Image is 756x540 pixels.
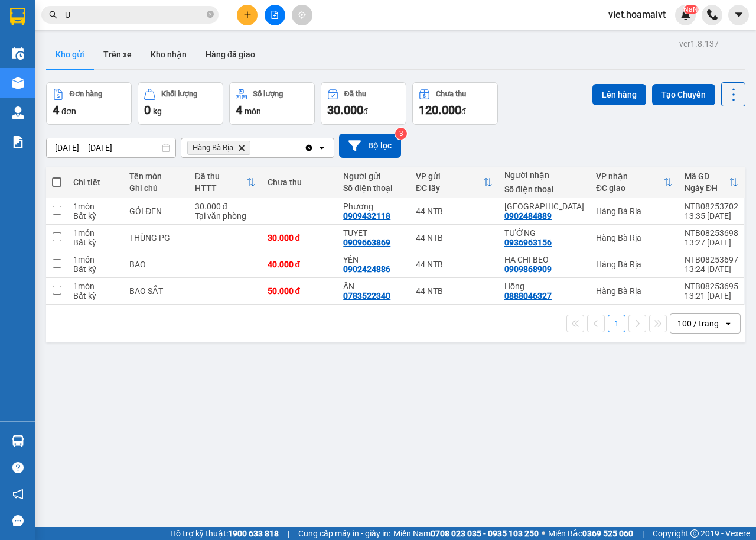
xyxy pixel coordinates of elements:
button: 1 [608,315,625,332]
div: 100 / trang [677,318,719,329]
span: copyright [690,529,699,538]
div: Hồng [504,282,584,291]
img: solution-icon [12,136,24,148]
span: Miền Nam [393,527,539,540]
div: Hàng Bà Rịa [596,286,673,296]
div: Ngày ĐH [685,183,729,193]
div: HA CHI BEO [504,255,584,264]
div: Hàng Bà Rịa [596,260,673,269]
img: warehouse-icon [12,435,24,447]
div: 0888046327 [504,291,552,300]
div: VP gửi [416,172,483,181]
th: Toggle SortBy [410,167,498,198]
div: Tên món [129,172,183,181]
th: Toggle SortBy [189,167,262,198]
div: BAO [129,260,183,269]
span: search [49,11,57,19]
div: 13:21 [DATE] [685,291,738,300]
div: Người gửi [343,172,404,181]
div: Tại văn phòng [195,211,256,221]
img: icon-new-feature [680,9,691,20]
svg: Delete [238,144,245,151]
div: ĐC giao [596,183,663,193]
div: 0902484889 [504,211,552,221]
button: Bộ lọc [339,134,401,158]
div: 0902424886 [343,264,390,274]
div: GÓI ĐEN [129,206,183,216]
div: NTB08253702 [685,202,738,211]
div: 0909663869 [343,238,390,247]
th: Toggle SortBy [679,167,744,198]
div: ĐC lấy [416,183,483,193]
div: Hàng Bà Rịa [596,233,673,242]
div: YẾN [343,255,404,264]
span: đơn [61,106,76,116]
div: Hàng Bà Rịa [596,206,673,216]
span: plus [243,11,252,19]
div: TUYET [343,228,404,238]
div: 44 NTB [416,233,493,242]
span: 4 [53,103,59,117]
span: | [642,527,644,540]
div: TƯỜNG [504,228,584,238]
button: Tạo Chuyến [652,84,715,105]
div: Ghi chú [129,183,183,193]
span: 0 [144,103,151,117]
div: 50.000 đ [268,286,332,296]
div: 13:24 [DATE] [685,264,738,274]
th: Toggle SortBy [590,167,679,198]
span: 120.000 [419,103,461,117]
button: Đã thu30.000đ [321,82,406,125]
div: THÙNG PG [129,233,183,242]
span: caret-down [734,9,744,20]
div: Đơn hàng [70,90,102,98]
div: Bất kỳ [73,238,118,247]
button: Lên hàng [592,84,646,105]
img: warehouse-icon [12,106,24,119]
strong: 1900 633 818 [228,529,279,538]
span: kg [153,106,162,116]
div: Khối lượng [161,90,197,98]
strong: 0369 525 060 [582,529,633,538]
div: 1 món [73,202,118,211]
div: HTTT [195,183,246,193]
input: Select a date range. [47,138,175,157]
button: Hàng đã giao [196,40,265,69]
span: notification [12,489,24,500]
div: 1 món [73,255,118,264]
div: Số lượng [253,90,283,98]
div: 44 NTB [416,260,493,269]
div: 13:27 [DATE] [685,238,738,247]
div: 40.000 đ [268,260,332,269]
span: đ [363,106,368,116]
span: đ [461,106,466,116]
div: Số điện thoại [343,183,404,193]
div: 1 món [73,282,118,291]
div: 13:35 [DATE] [685,211,738,221]
button: Đơn hàng4đơn [46,82,132,125]
input: Tìm tên, số ĐT hoặc mã đơn [65,8,204,21]
button: Kho gửi [46,40,94,69]
div: 1 món [73,228,118,238]
div: Đã thu [195,172,246,181]
span: aim [298,11,306,19]
div: Chưa thu [268,177,332,187]
img: warehouse-icon [12,77,24,89]
sup: NaN [683,5,698,14]
span: Hàng Bà Rịa, close by backspace [187,141,250,155]
button: plus [237,5,258,25]
div: Phương [343,202,404,211]
input: Selected Hàng Bà Rịa. [253,142,254,154]
div: Người nhận [504,170,584,180]
button: Số lượng4món [229,82,315,125]
button: caret-down [728,5,749,25]
span: close-circle [207,11,214,18]
svg: open [317,143,327,153]
div: 30.000 đ [195,202,256,211]
div: NTB08253695 [685,282,738,291]
div: 0783522340 [343,291,390,300]
div: Mã GD [685,172,729,181]
div: Bất kỳ [73,211,118,221]
div: 30.000 đ [268,233,332,242]
span: close-circle [207,9,214,21]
